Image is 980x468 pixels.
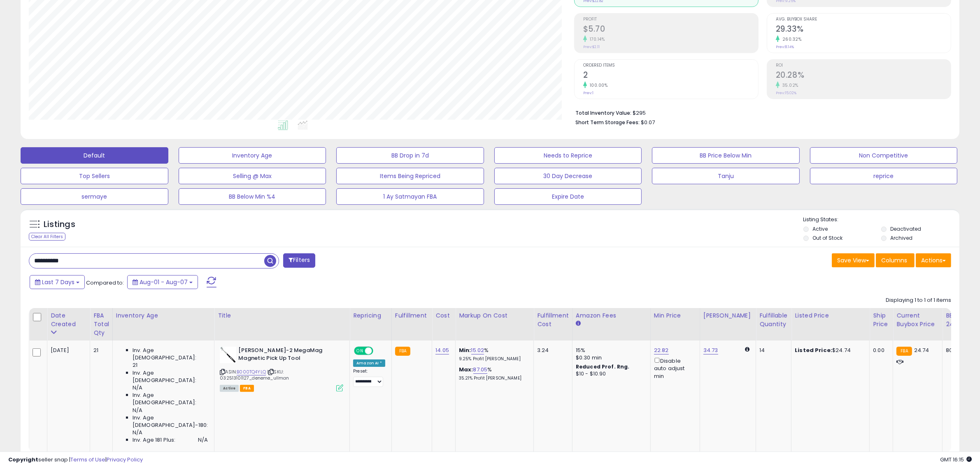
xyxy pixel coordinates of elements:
[459,366,473,373] b: Max:
[283,253,315,268] button: Filters
[127,275,198,289] button: Aug-01 - Aug-07
[812,234,843,241] label: Out of Stock
[21,188,168,205] button: sermaye
[220,347,343,391] div: ASIN:
[896,311,939,329] div: Current Buybox Price
[583,44,600,49] small: Prev: $2.11
[44,219,75,230] h5: Listings
[575,107,945,117] li: $295
[795,311,866,320] div: Listed Price
[583,70,758,81] h2: 2
[759,311,788,329] div: Fulfillable Quantity
[576,347,644,354] div: 15%
[881,256,907,264] span: Columns
[940,456,972,463] span: 2025-08-15 16:15 GMT
[776,44,794,49] small: Prev: 8.14%
[459,346,471,354] b: Min:
[494,168,642,184] button: 30 Day Decrease
[654,311,696,320] div: Min Price
[890,234,912,241] label: Archived
[355,348,365,354] span: ON
[456,308,534,341] th: The percentage added to the cost of goods (COGS) that forms the calculator for Min & Max prices.
[51,347,84,354] div: [DATE]
[116,311,211,320] div: Inventory Age
[537,311,569,329] div: Fulfillment Cost
[776,70,951,81] h2: 20.28%
[587,36,605,42] small: 170.14%
[776,17,951,22] span: Avg. Buybox Share
[133,361,137,369] span: 21
[494,147,642,164] button: Needs to Reprice
[86,279,124,287] span: Compared to:
[780,36,802,42] small: 260.32%
[537,347,566,354] div: 3.24
[810,147,958,164] button: Non Competitive
[8,456,143,464] div: seller snap | |
[395,347,410,356] small: FBA
[703,311,752,320] div: [PERSON_NAME]
[133,369,208,384] span: Inv. Age [DEMOGRAPHIC_DATA]:
[776,24,951,35] h2: 29.33%
[459,347,527,362] div: %
[832,253,875,267] button: Save View
[812,225,828,232] label: Active
[914,346,929,354] span: 24.74
[140,278,188,286] span: Aug-01 - Aug-07
[179,188,326,205] button: BB Below Min %4
[876,253,915,267] button: Columns
[654,356,694,380] div: Disable auto adjust min
[107,456,143,463] a: Privacy Policy
[810,168,958,184] button: reprice
[353,311,388,320] div: Repricing
[336,147,484,164] button: BB Drop in 7d
[946,347,973,354] div: 80%
[583,24,758,35] h2: $5.70
[652,147,800,164] button: BB Price Below Min
[435,311,452,320] div: Cost
[93,311,109,337] div: FBA Total Qty
[946,311,976,329] div: BB Share 24h.
[896,347,912,356] small: FBA
[916,253,951,267] button: Actions
[587,82,608,88] small: 100.00%
[652,168,800,184] button: Tanju
[886,297,951,304] div: Displaying 1 to 1 of 1 items
[459,366,527,381] div: %
[776,90,796,95] small: Prev: 15.02%
[654,346,669,354] a: 22.82
[395,311,428,320] div: Fulfillment
[759,347,785,354] div: 14
[237,368,266,375] a: B000TQ4YLQ
[576,371,644,378] div: $10 - $10.90
[576,311,647,320] div: Amazon Fees
[336,188,484,205] button: 1 Ay Satmayan FBA
[576,354,644,361] div: $0.30 min
[803,216,959,224] p: Listing States:
[641,118,655,126] span: $0.07
[218,311,346,320] div: Title
[471,346,484,354] a: 15.02
[179,147,326,164] button: Inventory Age
[238,347,338,364] b: [PERSON_NAME]-2 MegaMag Magnetic Pick Up Tool
[8,456,38,463] strong: Copyright
[576,363,630,370] b: Reduced Prof. Rng.
[459,375,527,381] p: 35.21% Profit [PERSON_NAME]
[336,168,484,184] button: Items Being Repriced
[575,119,640,126] b: Short Term Storage Fees:
[795,346,832,354] b: Listed Price:
[133,392,208,406] span: Inv. Age [DEMOGRAPHIC_DATA]:
[473,366,488,374] a: 87.05
[93,347,106,354] div: 21
[353,368,385,387] div: Preset:
[703,346,718,354] a: 34.73
[220,368,289,381] span: | SKU: 032513101127_deneme_ullman
[21,168,168,184] button: Top Sellers
[873,347,887,354] div: 0.00
[780,82,798,88] small: 35.02%
[133,347,208,361] span: Inv. Age [DEMOGRAPHIC_DATA]:
[583,63,758,68] span: Ordered Items
[133,436,176,444] span: Inv. Age 181 Plus:
[21,147,168,164] button: Default
[133,414,208,429] span: Inv. Age [DEMOGRAPHIC_DATA]-180:
[198,436,208,444] span: N/A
